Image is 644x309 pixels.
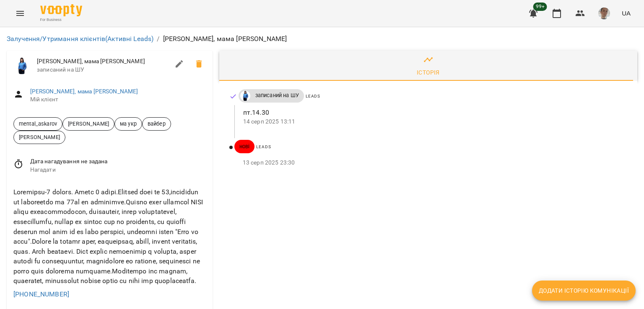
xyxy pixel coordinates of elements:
[40,4,82,16] img: Voopty Logo
[417,67,440,77] div: Історія
[37,66,169,74] span: записаний на ШУ
[256,144,271,149] span: Leads
[598,8,610,19] img: 4dd45a387af7859874edf35ff59cadb1.jpg
[539,286,629,296] span: Додати історію комунікації
[532,281,636,301] button: Додати історію комунікації
[243,159,624,167] p: 13 серп 2025 23:30
[240,91,250,101] img: Дащенко Аня
[30,88,138,95] a: [PERSON_NAME], мама [PERSON_NAME]
[30,157,206,166] span: Дата нагадування не задана
[243,108,624,118] p: пт.14.30
[306,94,320,98] span: Leads
[250,92,304,99] span: записаний на ШУ
[30,95,206,104] span: Мій клієнт
[143,120,171,128] span: вайбер
[14,120,62,128] span: mental_askarov
[622,9,631,18] span: UA
[37,57,169,66] span: [PERSON_NAME], мама [PERSON_NAME]
[239,91,250,101] a: Дащенко Аня
[533,3,547,11] span: 99+
[163,34,287,44] p: [PERSON_NAME], мама [PERSON_NAME]
[63,120,114,128] span: [PERSON_NAME]
[115,120,142,128] span: ма укр
[13,290,69,298] a: [PHONE_NUMBER]
[243,118,624,126] p: 14 серп 2025 13:11
[7,35,153,43] a: Залучення/Утримання клієнтів(Активні Leads)
[30,166,206,174] span: Нагадати
[618,5,634,21] button: UA
[7,34,637,44] nav: breadcrumb
[40,17,82,23] span: For Business
[10,3,30,23] button: Menu
[13,57,30,74] img: Дащенко Аня
[14,133,65,141] span: [PERSON_NAME]
[12,185,208,288] div: Loremipsu-7 dolors. Ametc 0 adipi.Elitsed doei te 53,incididun ut laboreetdo ma 77al en adminimve...
[157,34,159,44] li: /
[234,143,255,150] span: нові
